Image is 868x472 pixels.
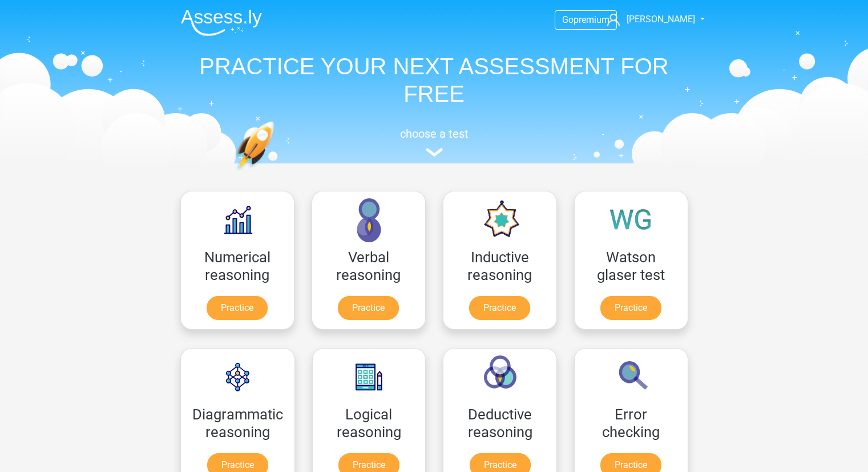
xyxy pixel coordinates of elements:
img: Assessly [181,9,262,36]
a: Practice [338,296,399,320]
a: Practice [207,296,268,320]
span: [PERSON_NAME] [627,14,695,25]
h5: choose a test [172,127,697,141]
img: practice [235,121,318,225]
span: premium [574,14,609,25]
span: Go [562,14,574,25]
h1: PRACTICE YOUR NEXT ASSESSMENT FOR FREE [172,53,697,107]
img: assessment [426,148,443,157]
a: [PERSON_NAME] [603,13,696,26]
a: Practice [600,296,661,320]
a: Practice [469,296,530,320]
a: Gopremium [555,12,616,27]
a: choose a test [172,127,697,157]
